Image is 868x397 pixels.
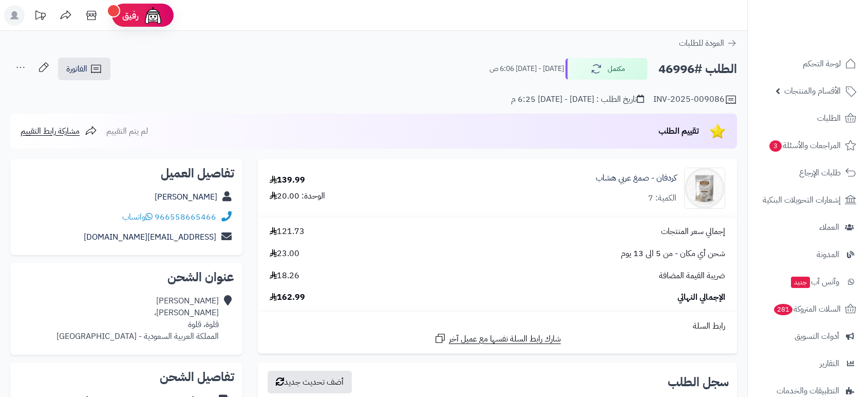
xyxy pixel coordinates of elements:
[56,295,219,342] div: [PERSON_NAME] [PERSON_NAME]، قلوة، قلوة المملكة العربية السعودية - [GEOGRAPHIC_DATA]
[754,160,862,185] a: طلبات الإرجاع
[449,333,561,345] span: شارك رابط السلة نفسها مع عميل آخر
[754,297,862,321] a: السلات المتروكة281
[754,215,862,240] a: العملاء
[817,247,839,262] span: المدونة
[754,188,862,212] a: إشعارات التحويلات البنكية
[270,226,305,238] span: 121.73
[27,5,53,28] a: تحديثات المنصة
[773,302,841,316] span: السلات المتروكة
[268,371,352,393] button: أضف تحديث جديد
[434,332,561,345] a: شارك رابط السلة نفسها مع عميل آخر
[511,94,644,105] div: تاريخ الطلب : [DATE] - [DATE] 6:25 م
[817,111,841,125] span: الطلبات
[621,248,725,260] span: شحن أي مكان - من 5 الى 13 يوم
[754,351,862,376] a: التقارير
[754,242,862,267] a: المدونة
[784,84,841,98] span: الأقسام والمنتجات
[677,292,725,303] span: الإجمالي النهائي
[596,172,676,184] a: كردفان - صمغ عربي هشاب
[769,140,782,152] span: 3
[58,58,110,80] a: الفاتورة
[270,174,305,186] div: 139.99
[658,59,737,80] h2: الطلب #46996
[754,324,862,349] a: أدوات التسويق
[18,271,234,283] h2: عنوان الشحن
[791,277,810,288] span: جديد
[270,270,299,282] span: 18.26
[754,133,862,158] a: المراجعات والأسئلة3
[21,125,80,137] span: مشاركة رابط التقييم
[790,275,839,289] span: وآتس آب
[754,106,862,131] a: الطلبات
[795,329,839,344] span: أدوات التسويق
[143,5,163,26] img: ai-face.png
[648,192,676,204] div: الكمية: 7
[803,57,841,71] span: لوحة التحكم
[262,320,733,332] div: رابط السلة
[661,226,725,238] span: إجمالي سعر المنتجات
[659,270,725,282] span: ضريبة القيمة المضافة
[155,211,216,223] a: 966558665466
[18,371,234,383] h2: تفاصيل الشحن
[270,292,305,303] span: 162.99
[270,248,299,260] span: 23.00
[658,125,699,137] span: تقييم الطلب
[754,269,862,294] a: وآتس آبجديد
[489,64,564,74] small: [DATE] - [DATE] 6:06 ص
[799,166,841,180] span: طلبات الإرجاع
[653,94,737,106] div: INV-2025-009086
[819,220,839,234] span: العملاء
[754,51,862,76] a: لوحة التحكم
[565,58,648,80] button: مكتمل
[668,376,729,388] h3: سجل الطلب
[21,125,97,137] a: مشاركة رابط التقييم
[768,138,841,153] span: المراجعات والأسئلة
[66,63,87,75] span: الفاتورة
[763,193,841,207] span: إشعارات التحويلات البنكية
[685,168,725,209] img: karpro1-90x90.jpg
[84,231,216,243] a: [EMAIL_ADDRESS][DOMAIN_NAME]
[270,190,325,202] div: الوحدة: 20.00
[820,356,839,371] span: التقارير
[679,37,724,49] span: العودة للطلبات
[122,211,153,223] a: واتساب
[155,191,217,203] a: [PERSON_NAME]
[679,37,737,49] a: العودة للطلبات
[106,125,148,137] span: لم يتم التقييم
[774,304,792,315] span: 281
[18,167,234,179] h2: تفاصيل العميل
[122,9,139,22] span: رفيق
